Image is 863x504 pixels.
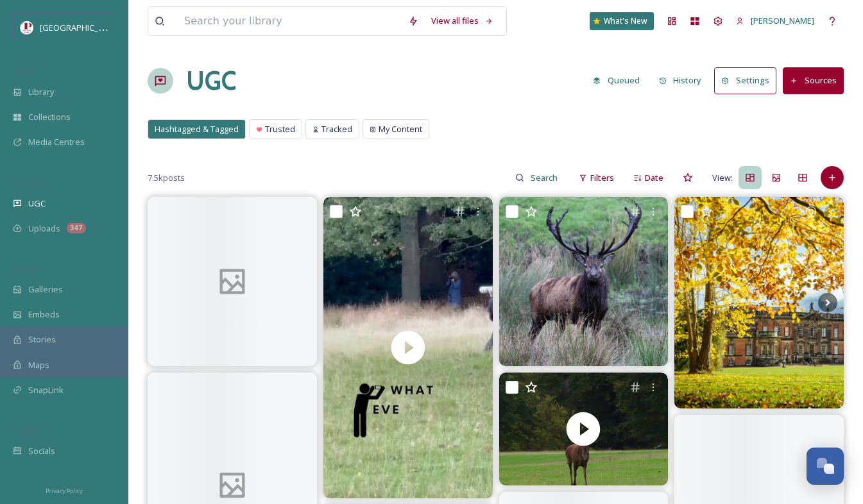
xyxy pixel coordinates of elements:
span: SnapLink [28,384,64,396]
img: download%20(5).png [21,21,33,34]
span: Galleries [28,283,63,296]
span: Hashtagged & Tagged [155,123,239,135]
img: It has started off fairly quiet for this years Rut in Cheshire. The warm weather certainly isn't ... [499,197,669,366]
button: Settings [714,67,776,94]
span: [PERSON_NAME] [751,15,814,26]
span: Trusted [265,123,295,135]
span: UGC [28,197,46,210]
a: Privacy Policy [46,482,83,498]
div: 347 [67,223,86,233]
span: Collections [28,111,71,123]
input: Search your library [178,7,402,35]
img: See the bold and beautiful colours of autumn this October at the RHS Partner Gardens 🍂 RHS member... [674,197,844,408]
span: Privacy Policy [46,487,83,495]
a: View all files [425,8,500,33]
span: View: [712,172,733,184]
span: COLLECT [13,178,40,187]
video: Red deer at Tatton Park in all their splendour. #photography #tattonpark #reddeer #deer [499,373,668,485]
span: Embeds [28,308,60,321]
input: Search [524,165,566,190]
a: UGC [186,62,236,100]
a: Settings [714,67,783,94]
button: Open Chat [807,448,844,485]
span: Maps [28,359,49,371]
span: Media Centres [28,136,85,148]
span: MEDIA [13,66,35,76]
span: 7.5k posts [148,172,185,184]
a: History [653,68,715,93]
span: SOCIALS [13,425,38,435]
span: Filters [590,172,614,184]
span: Stories [28,333,56,346]
button: Sources [783,67,844,94]
a: Queued [586,68,653,93]
span: Socials [28,445,55,457]
button: History [653,68,708,93]
video: Sometimes a dramatic edit works best! What do you think? 🦌 #NaturePhotography #NatureLovers #Stag... [323,197,493,498]
span: WIDGETS [13,264,42,273]
span: Date [645,172,663,184]
span: Tracked [321,123,352,135]
span: [GEOGRAPHIC_DATA] [40,21,121,33]
span: My Content [379,123,422,135]
img: thumbnail [323,197,493,498]
button: Queued [586,68,646,93]
span: Library [28,86,54,98]
img: thumbnail [499,373,668,485]
span: Uploads [28,223,60,235]
a: [PERSON_NAME] [730,8,821,33]
a: What's New [590,12,654,30]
